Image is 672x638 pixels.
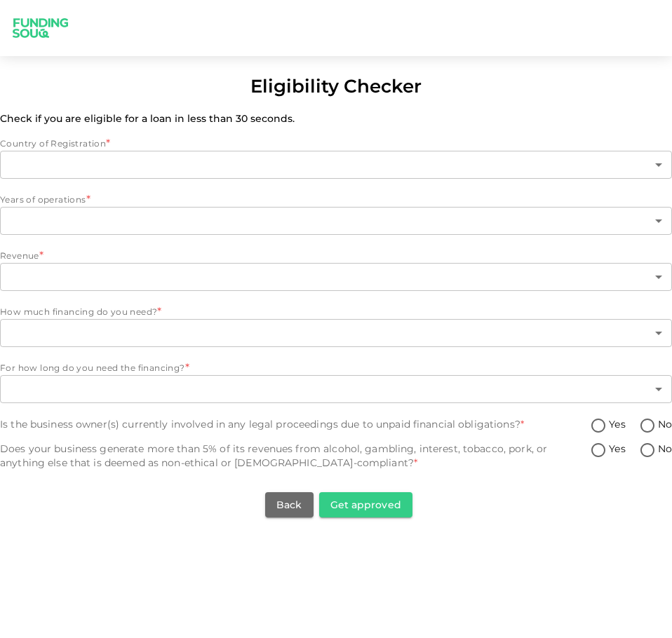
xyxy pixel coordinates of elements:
[265,492,313,517] button: Back
[658,442,672,456] span: No
[319,492,412,517] button: Get approved
[658,417,672,432] span: No
[250,73,422,100] div: Eligibility Checker
[609,417,625,432] span: Yes
[6,10,76,47] img: logo
[609,442,625,456] span: Yes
